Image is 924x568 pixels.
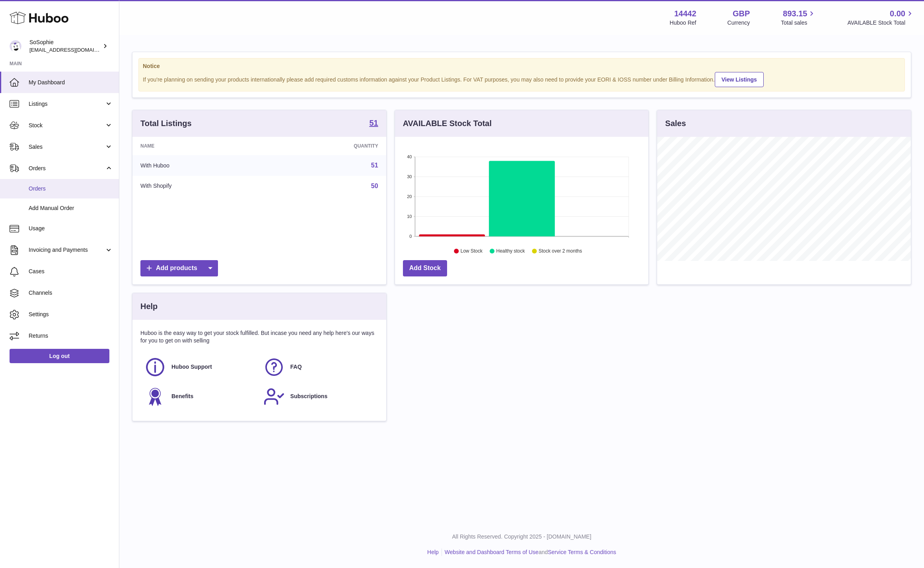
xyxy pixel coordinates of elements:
a: View Listings [715,72,764,87]
span: Settings [29,311,113,318]
span: Add Manual Order [29,204,113,212]
h3: Sales [665,118,686,129]
img: info@thebigclick.co.uk [10,40,21,52]
span: Invoicing and Payments [29,246,105,254]
span: Subscriptions [290,393,327,400]
span: Listings [29,100,105,108]
a: Service Terms & Conditions [548,549,616,555]
h3: Total Listings [140,118,192,129]
p: All Rights Reserved. Copyright 2025 - [DOMAIN_NAME] [126,533,918,541]
text: Healthy stock [496,249,525,254]
span: FAQ [290,363,302,371]
text: Stock over 2 months [539,249,582,254]
strong: 14442 [674,8,696,19]
a: 50 [371,183,378,189]
span: Cases [29,268,113,275]
a: Add products [140,260,218,276]
li: and [442,549,616,556]
a: Website and Dashboard Terms of Use [445,549,539,555]
h3: Help [140,301,158,312]
span: Channels [29,289,113,297]
a: 893.15 Total sales [781,8,816,27]
span: Benefits [171,393,193,400]
span: 893.15 [783,8,807,19]
a: Huboo Support [144,356,255,378]
strong: 51 [369,119,378,127]
a: Add Stock [403,260,447,276]
a: Help [427,549,439,555]
text: 20 [407,194,412,199]
div: SoSophie [29,39,101,54]
a: Benefits [144,386,255,407]
a: 51 [369,119,378,128]
td: With Shopify [132,176,269,196]
span: 0.00 [890,8,905,19]
text: 0 [409,234,412,239]
text: 10 [407,214,412,219]
strong: Notice [143,62,901,70]
text: Low Stock [461,249,483,254]
span: Returns [29,332,113,340]
th: Name [132,137,269,155]
a: 0.00 AVAILABLE Stock Total [847,8,914,27]
h3: AVAILABLE Stock Total [403,118,492,129]
span: Stock [29,122,105,129]
span: Orders [29,185,113,193]
span: AVAILABLE Stock Total [847,19,914,27]
span: My Dashboard [29,79,113,86]
div: If you're planning on sending your products internationally please add required customs informati... [143,71,901,87]
span: Total sales [781,19,816,27]
div: Huboo Ref [670,19,696,27]
strong: GBP [733,8,750,19]
text: 30 [407,174,412,179]
a: FAQ [263,356,374,378]
span: Usage [29,225,113,232]
div: Currency [728,19,750,27]
span: [EMAIL_ADDRESS][DOMAIN_NAME] [29,47,117,53]
p: Huboo is the easy way to get your stock fulfilled. But incase you need any help here's our ways f... [140,329,378,344]
span: Sales [29,143,105,151]
text: 40 [407,154,412,159]
td: With Huboo [132,155,269,176]
a: Log out [10,349,109,363]
a: Subscriptions [263,386,374,407]
span: Huboo Support [171,363,212,371]
a: 51 [371,162,378,169]
th: Quantity [269,137,386,155]
span: Orders [29,165,105,172]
